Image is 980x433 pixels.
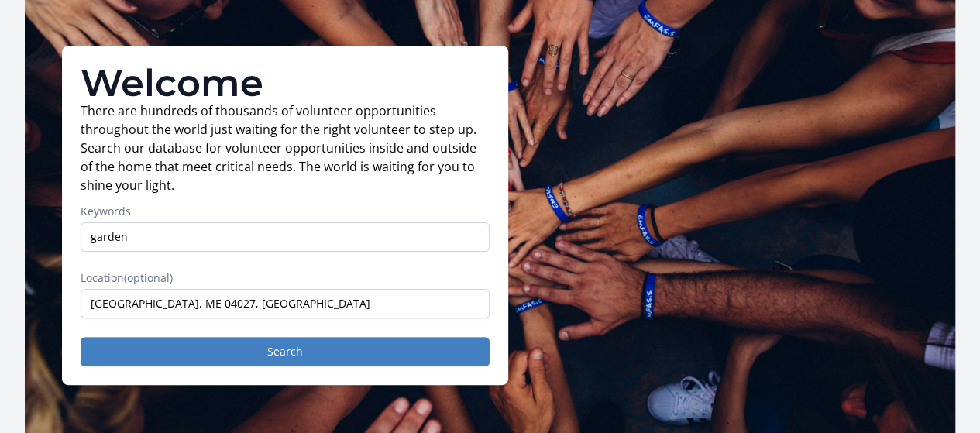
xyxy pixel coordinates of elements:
[81,64,490,101] h1: Welcome
[81,289,490,318] input: Enter a location
[81,204,490,219] label: Keywords
[81,270,490,286] label: Location
[81,337,490,366] button: Search
[124,270,173,285] span: (optional)
[81,101,490,194] p: There are hundreds of thousands of volunteer opportunities throughout the world just waiting for ...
